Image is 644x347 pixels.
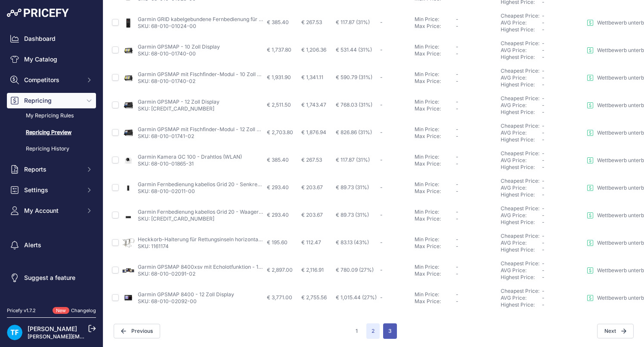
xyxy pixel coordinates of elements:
span: - [542,295,545,301]
span: - [542,109,545,115]
div: Min Price: [415,291,456,298]
span: - [380,74,383,80]
a: Repricing History [7,141,96,157]
div: Min Price: [415,16,456,23]
a: Cheapest Price: [501,95,539,101]
a: Cheapest Price: [501,12,539,19]
a: Cheapest Price: [501,178,539,184]
span: € 267.53 [301,19,322,25]
span: - [456,154,458,160]
a: SKU: 1161174 [138,243,169,249]
a: Cheapest Price: [501,150,539,157]
span: - [456,23,458,29]
div: Max Price: [415,298,456,305]
a: Cheapest Price: [501,233,539,239]
span: - [542,184,545,191]
span: € 1,015.44 (27%) [336,294,377,301]
a: SKU: 68-010-01740-02 [138,78,195,84]
button: Next [597,324,634,338]
span: € 203.67 [301,212,323,218]
span: - [542,267,545,273]
a: Cheapest Price: [501,260,539,267]
a: Alerts [7,237,96,253]
div: Max Price: [415,105,456,112]
span: € 83.13 (43%) [336,239,369,246]
a: Highest Price: [501,109,535,115]
span: € 203.67 [301,184,323,190]
a: Highest Price: [501,81,535,88]
span: - [542,240,545,246]
span: € 385.40 [267,157,289,163]
span: € 2,511.50 [267,101,291,108]
span: - [456,126,458,132]
div: AVG Price: [501,184,542,191]
a: Highest Price: [501,219,535,225]
span: - [456,43,458,50]
span: € 2,703.80 [267,129,293,135]
a: Highest Price: [501,54,535,60]
span: - [542,274,545,280]
span: - [542,47,545,53]
a: Garmin GRID kabelgebundene Fernbedienung für GPSMAP8000 [138,16,294,22]
span: - [380,157,383,163]
span: - [456,133,458,139]
a: My Repricing Rules [7,108,96,123]
a: SKU: [CREDIT_CARD_NUMBER] [138,105,214,112]
span: € 3,771.00 [267,294,292,301]
span: - [456,98,458,105]
a: SKU: 68-010-01865-31 [138,160,194,167]
div: Min Price: [415,236,456,243]
div: Max Price: [415,270,456,277]
span: - [542,150,545,157]
span: € 293.40 [267,184,289,190]
a: SKU: 68-010-02011-00 [138,188,195,194]
a: SKU: 68-010-01741-02 [138,133,194,139]
span: - [542,54,545,60]
button: Previous [114,324,160,338]
span: € 89.73 (31%) [336,184,369,190]
a: Highest Price: [501,191,535,198]
span: - [542,74,545,81]
a: Highest Price: [501,164,535,170]
span: - [456,264,458,270]
span: - [542,219,545,225]
span: - [542,102,545,108]
span: - [456,181,458,187]
img: Pricefy Logo [7,9,69,17]
div: Min Price: [415,126,456,133]
a: Cheapest Price: [501,205,539,212]
span: Repricing [24,96,80,105]
a: Cheapest Price: [501,123,539,129]
span: - [542,212,545,218]
div: Max Price: [415,215,456,222]
div: AVG Price: [501,102,542,109]
div: Min Price: [415,43,456,50]
div: Pricefy v1.7.2 [7,307,36,314]
span: - [542,40,545,46]
span: € 293.40 [267,212,289,218]
a: Garmin Kamera GC 100 - Drahtlos (WLAN) [138,154,242,160]
span: - [456,105,458,112]
span: € 2,116.91 [301,267,324,273]
div: Max Price: [415,50,456,57]
span: € 2,897.00 [267,267,293,273]
a: SKU: 68-010-02091-02 [138,270,195,277]
span: € 780.09 (27%) [336,267,374,273]
span: - [542,81,545,88]
a: Highest Price: [501,26,535,33]
div: AVG Price: [501,157,542,164]
a: Suggest a feature [7,270,96,286]
a: Garmin GPSMAP mit Fischfinder-Modul - 10 Zoll Display [138,71,275,77]
span: - [542,164,545,170]
div: Min Price: [415,71,456,78]
a: Garmin GPSMAP - 12 Zoll Display [138,98,220,105]
span: - [542,136,545,143]
span: - [380,239,383,246]
span: € 1,341.11 [301,74,323,80]
span: - [456,298,458,304]
span: - [456,50,458,57]
span: - [542,12,545,19]
a: SKU: 68-010-02092-00 [138,298,197,304]
button: Reports [7,162,96,177]
a: [PERSON_NAME] [28,325,77,332]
